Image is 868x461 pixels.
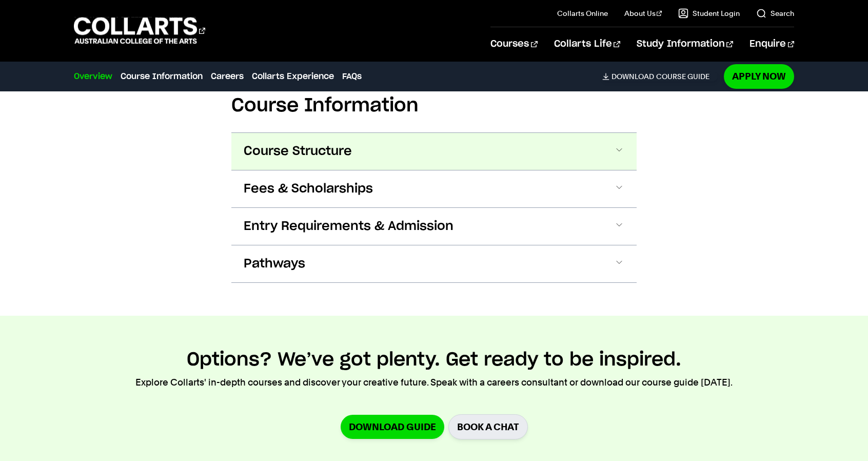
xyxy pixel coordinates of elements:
button: Pathways [231,245,637,282]
span: Course Structure [244,143,352,160]
a: Download Guide [341,415,444,439]
a: Student Login [678,8,740,18]
button: Course Structure [231,133,637,170]
a: Overview [74,70,112,83]
a: Course Information [121,70,203,83]
a: Search [756,8,794,18]
p: Explore Collarts' in-depth courses and discover your creative future. Speak with a careers consul... [135,375,733,390]
a: Courses [490,27,537,61]
a: FAQs [342,70,362,83]
a: Apply Now [724,64,794,88]
a: Collarts Experience [252,70,334,83]
a: Collarts Online [557,8,608,18]
a: Enquire [749,27,794,61]
button: Entry Requirements & Admission [231,208,637,245]
span: Fees & Scholarships [244,181,373,197]
a: About Us [624,8,662,18]
h2: Options? We’ve got plenty. Get ready to be inspired. [187,349,681,371]
div: Go to homepage [74,16,205,45]
a: BOOK A CHAT [448,414,528,439]
h2: Course Information [231,94,637,117]
a: Study Information [637,27,733,61]
a: Collarts Life [554,27,620,61]
button: Fees & Scholarships [231,170,637,207]
span: Entry Requirements & Admission [244,218,453,235]
a: Careers [211,70,244,83]
span: Pathways [244,256,305,272]
a: DownloadCourse Guide [602,72,718,81]
span: Download [611,72,654,81]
